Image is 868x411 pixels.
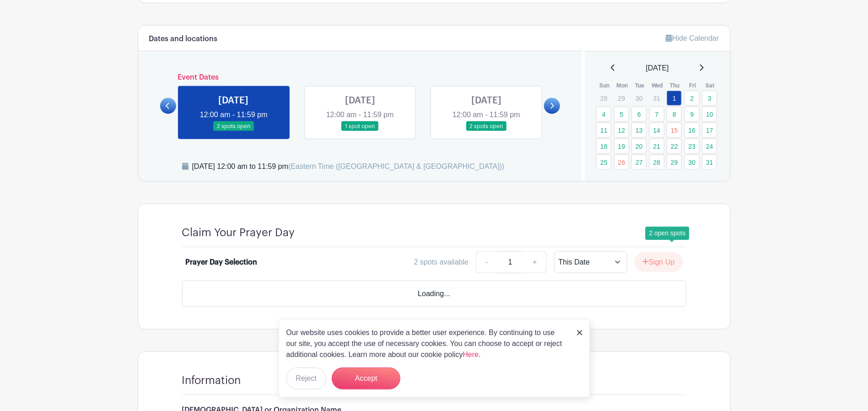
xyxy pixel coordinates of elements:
a: 2 [685,91,700,106]
a: 19 [614,139,629,154]
div: [DATE] 12:00 am to 11:59 pm [192,161,505,172]
a: + [523,251,546,273]
a: 5 [614,107,629,122]
a: 3 [702,91,717,106]
th: Tue [631,81,649,90]
a: 12 [614,123,629,138]
a: 22 [667,139,682,154]
h4: Claim Your Prayer Day [182,226,295,239]
a: 7 [649,107,664,122]
div: 2 spots available [414,257,469,268]
a: 29 [667,155,682,170]
a: 28 [649,155,664,170]
h6: Dates and locations [149,35,218,43]
a: 13 [631,123,647,138]
a: 4 [596,107,611,122]
span: [DATE] [646,63,669,74]
a: 24 [702,139,717,154]
a: 17 [702,123,717,138]
h6: Event Dates [176,73,545,82]
a: 31 [702,155,717,170]
th: Thu [666,81,684,90]
a: 16 [685,123,700,138]
th: Fri [684,81,702,90]
a: Here [463,351,479,358]
img: close_button-5f87c8562297e5c2d7936805f587ecaba9071eb48480494691a3f1689db116b3.svg [577,330,582,335]
p: Our website uses cookies to provide a better user experience. By continuing to use our site, you ... [286,327,567,360]
a: 20 [631,139,647,154]
p: 28 [596,91,611,105]
p: 29 [614,91,629,105]
a: Hide Calendar [666,34,719,42]
a: 26 [614,155,629,170]
a: 6 [631,107,647,122]
p: 31 [649,91,664,105]
a: 21 [649,139,664,154]
a: 30 [685,155,700,170]
p: 30 [631,91,647,105]
th: Wed [649,81,667,90]
span: (Eastern Time ([GEOGRAPHIC_DATA] & [GEOGRAPHIC_DATA])) [288,162,505,170]
button: Sign Up [635,253,683,272]
div: Prayer Day Selection [186,257,258,268]
a: 18 [596,139,611,154]
div: 2 open spots [646,227,690,240]
th: Sat [701,81,719,90]
a: 15 [667,123,682,138]
button: Accept [332,368,400,389]
th: Mon [614,81,631,90]
h4: Information [182,374,241,387]
a: - [476,251,497,273]
a: 9 [685,107,700,122]
a: 23 [685,139,700,154]
a: 27 [631,155,647,170]
a: 10 [702,107,717,122]
a: 8 [667,107,682,122]
a: 14 [649,123,664,138]
button: Reject [286,368,326,389]
a: 11 [596,123,611,138]
a: 25 [596,155,611,170]
th: Sun [596,81,614,90]
div: Loading... [182,281,686,307]
a: 1 [667,91,682,106]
